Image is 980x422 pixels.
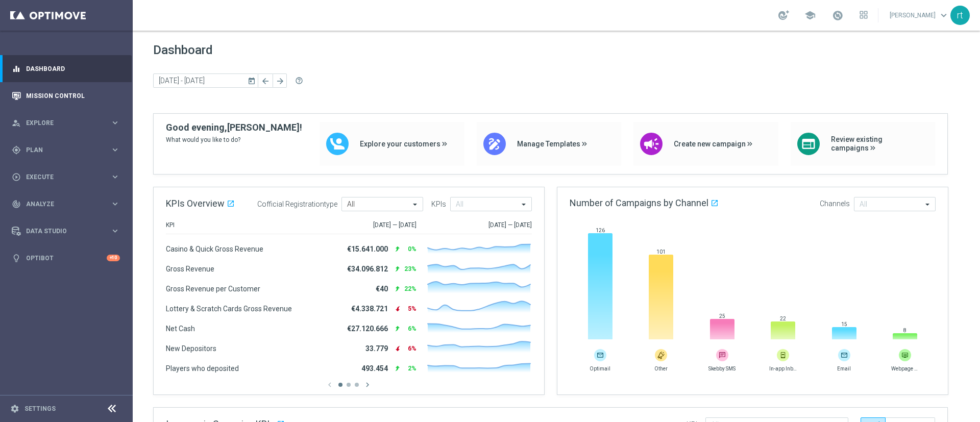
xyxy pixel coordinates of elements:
div: Dashboard [12,55,120,82]
i: keyboard_arrow_right [110,226,120,236]
div: Plan [12,145,110,155]
div: Data Studio [12,227,110,236]
a: [PERSON_NAME]keyboard_arrow_down [889,8,950,23]
i: person_search [12,118,21,128]
span: keyboard_arrow_down [938,10,949,21]
div: Mission Control [12,82,120,109]
i: keyboard_arrow_right [110,172,120,182]
button: play_circle_outline Execute keyboard_arrow_right [11,173,120,181]
i: play_circle_outline [12,172,21,182]
a: Dashboard [26,55,120,82]
span: school [804,10,816,21]
button: gps_fixed Plan keyboard_arrow_right [11,146,120,154]
i: keyboard_arrow_right [110,199,120,209]
div: Optibot [12,244,120,271]
button: equalizer Dashboard [11,65,120,73]
i: keyboard_arrow_right [110,145,120,155]
a: Optibot [26,244,107,271]
div: Explore [12,118,110,128]
button: person_search Explore keyboard_arrow_right [11,119,120,127]
button: lightbulb Optibot +10 [11,254,120,262]
span: Analyze [26,201,110,207]
i: equalizer [12,64,21,73]
div: rt [950,6,970,25]
a: Mission Control [26,82,120,109]
i: track_changes [12,200,21,209]
span: Plan [26,147,110,153]
button: Mission Control [11,92,120,100]
button: track_changes Analyze keyboard_arrow_right [11,200,120,208]
span: Explore [26,120,110,126]
i: keyboard_arrow_right [110,118,120,128]
a: Settings [24,406,56,412]
div: +10 [107,255,120,261]
div: Execute [12,172,110,182]
span: Execute [26,174,110,180]
i: lightbulb [12,254,21,263]
i: gps_fixed [12,145,21,155]
div: Analyze [12,200,110,209]
button: Data Studio keyboard_arrow_right [11,227,120,235]
i: settings [10,404,19,413]
span: Data Studio [26,228,110,234]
